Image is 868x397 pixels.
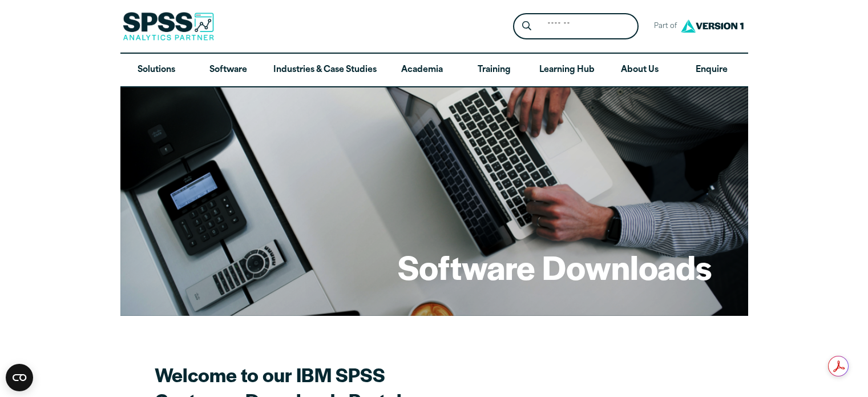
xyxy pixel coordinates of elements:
nav: Desktop version of site main menu [120,54,748,87]
a: Software [192,54,264,87]
img: Version1 Logo [678,15,746,37]
a: Solutions [120,54,192,87]
a: About Us [604,54,676,87]
h1: Software Downloads [398,244,712,289]
a: Learning Hub [530,54,604,87]
svg: Search magnifying glass icon [522,21,531,31]
button: Search magnifying glass icon [516,16,537,37]
a: Academia [386,54,458,87]
form: Site Header Search Form [513,13,639,40]
span: Part of [648,18,678,35]
a: Enquire [676,54,748,87]
button: Open CMP widget [6,364,33,391]
a: Training [458,54,530,87]
img: SPSS Analytics Partner [123,12,214,41]
a: Industries & Case Studies [264,54,386,87]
